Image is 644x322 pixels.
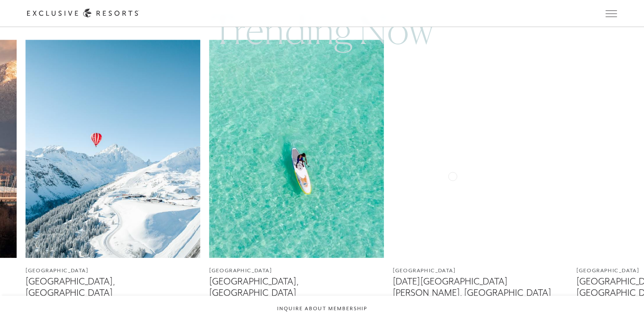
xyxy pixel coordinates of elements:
figcaption: [GEOGRAPHIC_DATA] [393,267,567,275]
figcaption: [GEOGRAPHIC_DATA] [209,267,384,275]
figcaption: [GEOGRAPHIC_DATA] [25,267,200,275]
a: [GEOGRAPHIC_DATA][GEOGRAPHIC_DATA], [GEOGRAPHIC_DATA] [25,40,200,298]
figcaption: [DATE][GEOGRAPHIC_DATA][PERSON_NAME], [GEOGRAPHIC_DATA] [393,276,567,298]
a: [GEOGRAPHIC_DATA][GEOGRAPHIC_DATA], [GEOGRAPHIC_DATA] [209,40,384,298]
a: [GEOGRAPHIC_DATA][DATE][GEOGRAPHIC_DATA][PERSON_NAME], [GEOGRAPHIC_DATA] [393,40,567,298]
button: Open navigation [606,10,617,17]
figcaption: [GEOGRAPHIC_DATA], [GEOGRAPHIC_DATA] [25,276,200,298]
figcaption: [GEOGRAPHIC_DATA], [GEOGRAPHIC_DATA] [209,276,384,298]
